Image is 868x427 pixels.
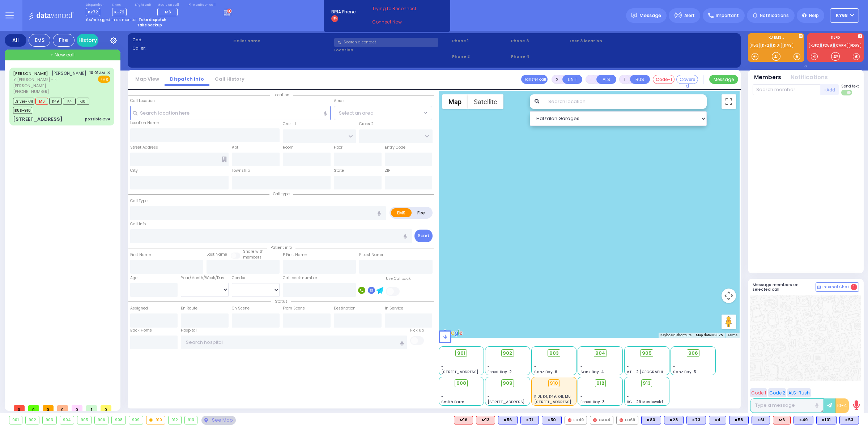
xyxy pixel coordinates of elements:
div: 910 [146,416,165,424]
div: 901 [9,416,22,424]
label: Dispatcher [86,3,104,7]
div: 912 [169,416,181,424]
span: Send text [841,84,859,89]
label: In Service [385,306,403,311]
label: Caller name [233,38,332,44]
div: 908 [112,416,125,424]
span: K4 [63,98,76,105]
a: Map View [130,76,165,82]
label: Lines [112,3,127,7]
a: CAR4 [834,43,848,48]
span: 0 [43,405,54,411]
label: Destination [334,306,356,311]
div: BLS [816,416,837,424]
span: - [627,394,629,399]
span: Patient info [267,245,295,250]
div: BLS [729,416,749,424]
span: - [627,358,629,364]
span: [PHONE_NUMBER] [13,89,49,94]
span: EMS [98,76,110,83]
span: Status [271,299,291,304]
div: CAR4 [590,416,613,424]
label: Location Name [130,120,159,126]
a: Dispatch info [165,76,209,82]
span: K-72 [112,8,127,16]
div: Fire [53,34,75,47]
span: - [534,364,536,369]
span: [STREET_ADDRESS][PERSON_NAME] [488,399,556,405]
span: Phone 4 [511,54,567,60]
div: ALS [476,416,495,424]
input: Search hospital [181,336,407,349]
span: - [673,364,675,369]
span: ✕ [107,70,110,76]
span: 902 [503,350,512,357]
span: 0 [57,405,68,411]
label: Gender [232,275,246,281]
label: Fire units on call [188,3,216,7]
label: Room [283,145,294,150]
a: K101 [771,43,782,48]
span: - [580,358,583,364]
label: Age [130,275,137,281]
span: BUS-910 [13,107,32,114]
div: BLS [752,416,770,424]
label: Last Name [207,252,227,257]
label: P Last Name [359,252,383,258]
span: - [580,364,583,369]
button: Transfer call [521,75,548,84]
button: Map camera controls [722,289,736,303]
div: 904 [60,416,74,424]
div: possible CVA [85,116,110,122]
span: Select an area [339,110,374,117]
div: 910 [548,379,560,387]
label: Cross 1 [283,121,296,127]
strong: Take dispatch [139,17,166,22]
button: Code 1 [750,388,767,397]
button: ALS [596,75,616,84]
label: City [130,168,138,174]
span: Sanz Bay-5 [673,369,696,375]
span: 908 [456,380,466,387]
input: Search location here [130,106,331,120]
label: First Name [130,252,151,258]
span: 906 [688,350,698,357]
span: AT - 2 [GEOGRAPHIC_DATA] [627,369,680,375]
div: K50 [542,416,562,424]
span: Sanz Bay-4 [580,369,604,375]
span: 904 [595,350,605,357]
a: KJFD [809,43,821,48]
label: Use Callback [386,276,411,282]
span: ky68 [836,12,848,19]
input: Search member [753,84,820,95]
input: Search location [544,94,707,109]
a: History [77,34,98,47]
label: ZIP [385,168,390,174]
div: FD49 [565,416,587,424]
div: 906 [95,416,109,424]
button: Internal Chat 1 [816,282,859,292]
label: Call back number [283,275,317,281]
a: FD69 [849,43,861,48]
div: EMS [29,34,50,47]
span: 909 [503,380,512,387]
span: 913 [643,380,651,387]
div: BLS [839,416,859,424]
label: Last 3 location [570,38,652,44]
label: En Route [181,306,197,311]
div: BLS [664,416,684,424]
span: Location [270,92,293,98]
div: 913 [185,416,197,424]
span: Important [716,12,739,19]
h5: Message members on selected call [753,282,816,292]
span: Internal Chat [822,285,849,290]
a: K49 [783,43,793,48]
span: Trying to Reconnect... [372,5,429,12]
label: Turn off text [841,89,853,96]
span: ר' [PERSON_NAME] - ר' [PERSON_NAME] [13,77,87,89]
span: 1 [86,405,97,411]
div: [STREET_ADDRESS] [13,116,63,123]
div: K80 [641,416,661,424]
label: P First Name [283,252,307,258]
button: Members [754,73,781,82]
